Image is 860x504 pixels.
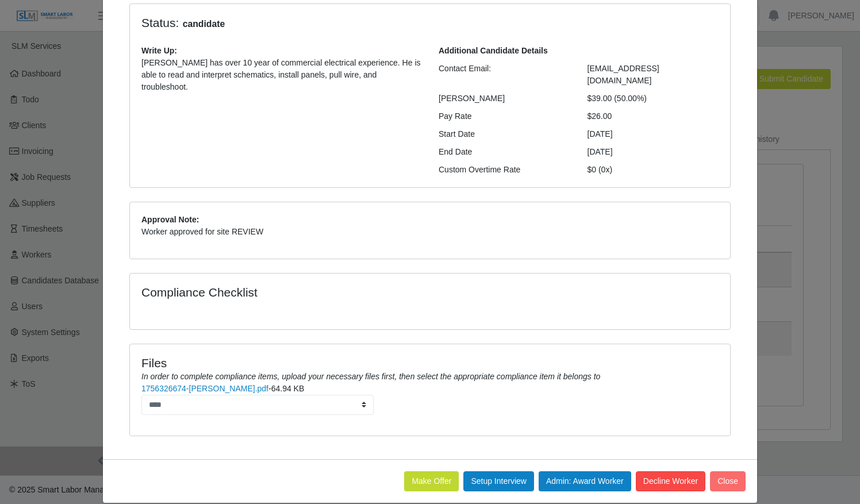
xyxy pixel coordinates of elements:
div: [PERSON_NAME] [430,93,579,105]
b: Additional Candidate Details [439,46,548,55]
h4: Files [141,356,719,370]
div: End Date [430,146,579,158]
h4: Compliance Checklist [141,285,520,299]
b: Approval Note: [141,215,199,224]
a: 1756326674-[PERSON_NAME].pdf [141,384,268,393]
p: [PERSON_NAME] has over 10 year of commercial electrical experience. He is able to read and interp... [141,57,421,93]
div: [DATE] [579,128,728,140]
div: Pay Rate [430,110,579,122]
button: Make Offer [404,471,459,491]
span: [DATE] [588,147,613,156]
button: Admin: Award Worker [539,471,631,491]
b: Write Up: [141,46,177,55]
div: $26.00 [579,110,728,122]
div: Contact Email: [430,63,579,87]
span: $0 (0x) [588,165,613,174]
span: [EMAIL_ADDRESS][DOMAIN_NAME] [588,64,659,85]
div: Custom Overtime Rate [430,164,579,176]
button: Close [710,471,746,491]
span: 64.94 KB [271,384,305,393]
button: Setup Interview [463,471,534,491]
i: In order to complete compliance items, upload your necessary files first, then select the appropr... [141,372,600,381]
div: $39.00 (50.00%) [579,93,728,105]
button: Decline Worker [636,471,705,491]
p: Worker approved for site REVIEW [141,226,719,238]
li: - [141,383,719,415]
div: Start Date [430,128,579,140]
